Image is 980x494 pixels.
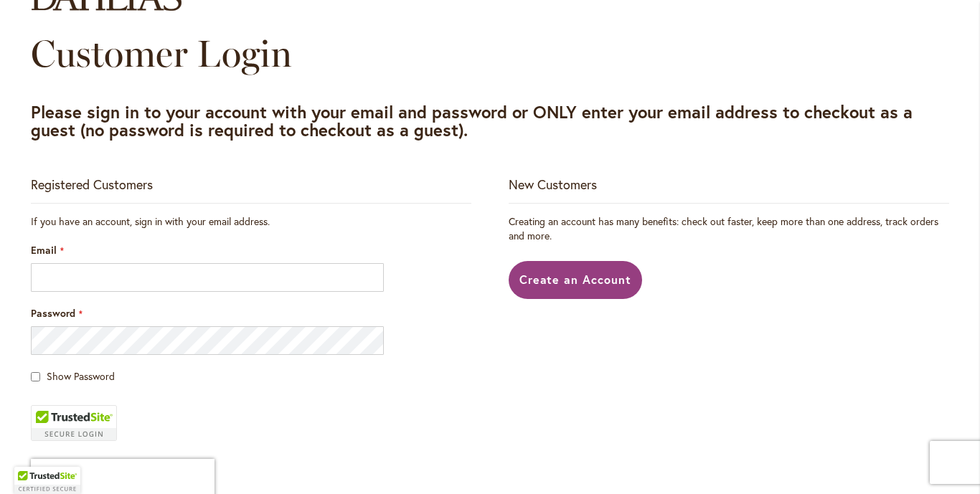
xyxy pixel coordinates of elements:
[31,405,117,441] div: TrustedSite Certified
[11,443,51,483] iframe: Launch Accessibility Center
[519,272,632,287] span: Create an Account
[31,214,471,229] div: If you have an account, sign in with your email address.
[509,214,949,243] p: Creating an account has many benefits: check out faster, keep more than one address, track orders...
[31,306,75,320] span: Password
[31,243,57,257] span: Email
[509,261,643,299] a: Create an Account
[31,31,292,76] span: Customer Login
[509,176,597,193] strong: New Customers
[31,176,153,193] strong: Registered Customers
[47,369,115,383] span: Show Password
[31,100,913,141] strong: Please sign in to your account with your email and password or ONLY enter your email address to c...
